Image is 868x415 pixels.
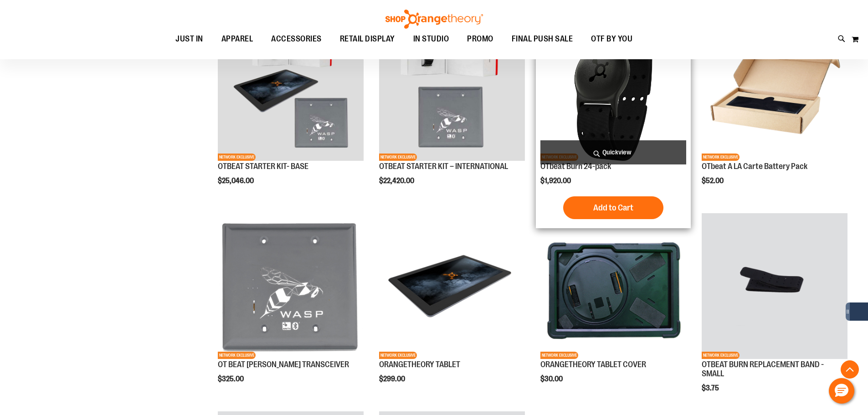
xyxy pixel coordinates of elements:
span: NETWORK EXCLUSIVE [218,154,256,161]
a: OTbeat A LA Carte Battery Pack [702,162,807,171]
span: Add to Cart [593,203,633,213]
a: Product image for OTBEAT BURN REPLACEMENT BAND - SMALLNETWORK EXCLUSIVE [702,213,847,360]
a: JUST IN [166,29,212,50]
img: OTBEAT STARTER KIT – INTERNATIONAL [379,15,525,161]
a: ACCESSORIES [262,29,331,50]
a: Product image for ORANGETHEORY TABLETNETWORK EXCLUSIVE [379,213,525,360]
a: OTbeat Burn 24-packNETWORK EXCLUSIVE [540,15,686,162]
span: $325.00 [218,375,245,383]
button: Back To Top [841,360,859,379]
img: Product image for ORANGETHEORY TABLET [379,213,525,359]
a: PROMO [458,29,503,50]
img: Product image for ORANGETHEORY TABLET COVER [540,213,686,359]
a: OTBEAT BURN REPLACEMENT BAND - SMALL [702,360,824,378]
a: Product image for OTbeat A LA Carte Battery PackNETWORK EXCLUSIVE [702,15,847,162]
span: $1,920.00 [540,177,572,185]
a: OTBEAT STARTER KIT- BASENETWORK EXCLUSIVE [218,15,364,162]
a: ORANGETHEORY TABLET [379,360,460,369]
a: ORANGETHEORY TABLET COVER [540,360,646,369]
button: Hello, have a question? Let’s chat. [829,378,854,404]
img: Product image for OTbeat A LA Carte Battery Pack [702,15,847,161]
a: OTbeat Burn 24-pack [540,162,611,171]
span: $22,420.00 [379,177,416,185]
a: OT BEAT [PERSON_NAME] TRANSCEIVER [218,360,349,369]
span: OTF BY YOU [591,29,632,49]
a: FINAL PUSH SALE [503,29,582,50]
span: FINAL PUSH SALE [512,29,573,49]
div: product [697,209,852,415]
span: NETWORK EXCLUSIVE [379,352,417,359]
span: $52.00 [702,177,725,185]
div: product [213,209,368,406]
div: product [375,209,529,406]
div: product [213,10,368,208]
a: IN STUDIO [404,29,458,49]
img: Shop Orangetheory [384,10,484,29]
span: JUST IN [175,29,203,49]
span: APPAREL [221,29,253,49]
a: OTBEAT STARTER KIT – INTERNATIONAL [379,162,508,171]
span: $3.75 [702,384,720,392]
div: product [536,10,691,228]
span: NETWORK EXCLUSIVE [379,154,417,161]
div: product [536,209,691,406]
span: $299.00 [379,375,406,383]
span: IN STUDIO [413,29,449,49]
a: Product image for ORANGETHEORY TABLET COVERNETWORK EXCLUSIVE [540,213,686,360]
span: NETWORK EXCLUSIVE [540,352,578,359]
div: product [375,10,529,208]
img: Product image for OT BEAT POE TRANSCEIVER [218,213,364,359]
span: NETWORK EXCLUSIVE [702,154,740,161]
span: NETWORK EXCLUSIVE [218,352,256,359]
img: Product image for OTBEAT BURN REPLACEMENT BAND - SMALL [702,213,847,359]
img: OTBEAT STARTER KIT- BASE [218,15,364,161]
a: OTF BY YOU [582,29,642,50]
a: Product image for OT BEAT POE TRANSCEIVERNETWORK EXCLUSIVE [218,213,364,360]
a: APPAREL [212,29,262,50]
span: ACCESSORIES [271,29,322,49]
a: Quickview [540,140,686,164]
span: $30.00 [540,375,564,383]
img: OTbeat Burn 24-pack [540,15,686,161]
span: NETWORK EXCLUSIVE [702,352,740,359]
span: RETAIL DISPLAY [340,29,395,49]
a: OTBEAT STARTER KIT – INTERNATIONALNETWORK EXCLUSIVE [379,15,525,162]
div: product [697,10,852,208]
a: OTBEAT STARTER KIT- BASE [218,162,308,171]
span: $25,046.00 [218,177,255,185]
span: PROMO [467,29,493,49]
a: RETAIL DISPLAY [331,29,404,50]
button: Add to Cart [563,196,663,219]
